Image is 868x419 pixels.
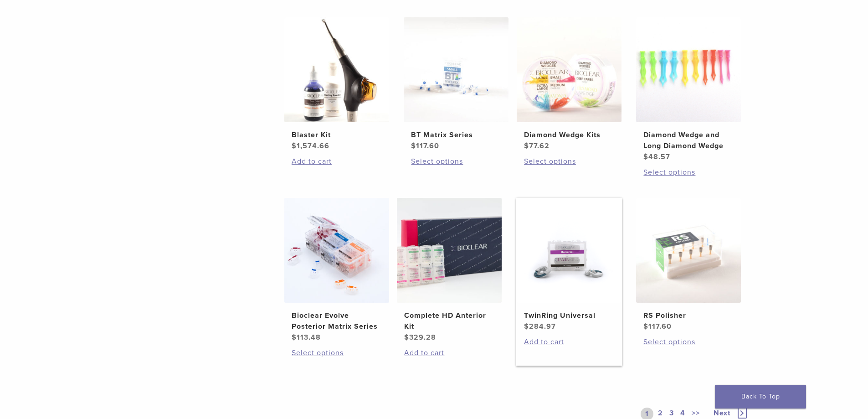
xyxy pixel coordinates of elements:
[715,385,806,409] a: Back To Top
[643,152,648,161] span: $
[643,167,734,178] a: Select options for “Diamond Wedge and Long Diamond Wedge”
[292,156,382,167] a: Add to cart: “Blaster Kit”
[636,17,741,122] img: Diamond Wedge and Long Diamond Wedge
[636,198,742,332] a: RS PolisherRS Polisher $117.60
[643,310,734,321] h2: RS Polisher
[292,310,382,332] h2: Bioclear Evolve Posterior Matrix Series
[643,322,672,331] bdi: 117.60
[524,141,529,150] span: $
[292,141,329,150] bdi: 1,574.66
[403,17,509,151] a: BT Matrix SeriesBT Matrix Series $117.60
[516,17,622,151] a: Diamond Wedge KitsDiamond Wedge Kits $77.62
[524,336,614,347] a: Add to cart: “TwinRing Universal”
[524,129,614,140] h2: Diamond Wedge Kits
[524,322,529,331] span: $
[411,141,416,150] span: $
[404,310,494,332] h2: Complete HD Anterior Kit
[411,141,439,150] bdi: 117.60
[284,17,389,122] img: Blaster Kit
[404,17,508,122] img: BT Matrix Series
[292,141,297,150] span: $
[524,322,556,331] bdi: 284.97
[404,347,494,358] a: Add to cart: “Complete HD Anterior Kit”
[292,333,321,342] bdi: 113.48
[284,17,390,151] a: Blaster KitBlaster Kit $1,574.66
[643,152,670,161] bdi: 48.57
[636,17,742,162] a: Diamond Wedge and Long Diamond WedgeDiamond Wedge and Long Diamond Wedge $48.57
[396,198,503,343] a: Complete HD Anterior KitComplete HD Anterior Kit $329.28
[397,198,502,303] img: Complete HD Anterior Kit
[643,322,648,331] span: $
[517,198,621,303] img: TwinRing Universal
[516,198,622,332] a: TwinRing UniversalTwinRing Universal $284.97
[714,409,730,418] span: Next
[643,129,734,151] h2: Diamond Wedge and Long Diamond Wedge
[411,156,501,167] a: Select options for “BT Matrix Series”
[292,129,382,140] h2: Blaster Kit
[404,333,409,342] span: $
[404,333,436,342] bdi: 329.28
[636,198,741,303] img: RS Polisher
[284,198,390,343] a: Bioclear Evolve Posterior Matrix SeriesBioclear Evolve Posterior Matrix Series $113.48
[517,17,621,122] img: Diamond Wedge Kits
[524,141,550,150] bdi: 77.62
[524,156,614,167] a: Select options for “Diamond Wedge Kits”
[292,347,382,358] a: Select options for “Bioclear Evolve Posterior Matrix Series”
[643,336,734,347] a: Select options for “RS Polisher”
[411,129,501,140] h2: BT Matrix Series
[284,198,389,303] img: Bioclear Evolve Posterior Matrix Series
[292,333,297,342] span: $
[524,310,614,321] h2: TwinRing Universal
